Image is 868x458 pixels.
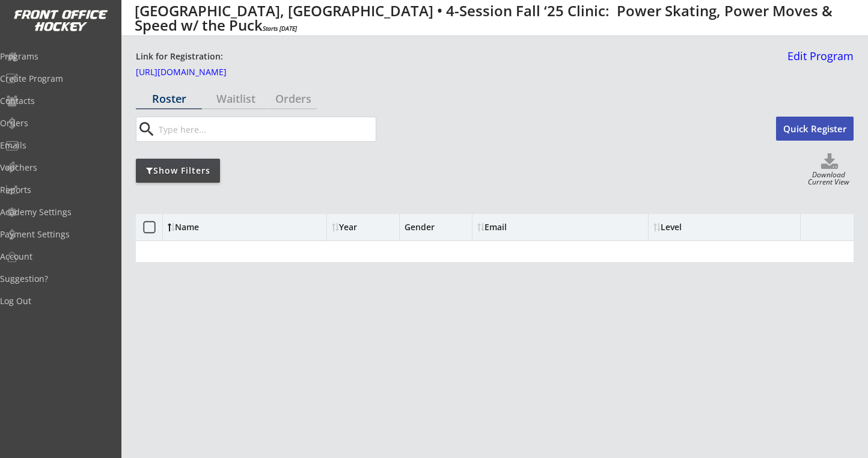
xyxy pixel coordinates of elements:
a: Edit Program [783,50,854,72]
div: Show Filters [136,165,220,177]
div: Year [332,223,394,231]
button: search [136,120,156,139]
div: Waitlist [203,93,269,104]
input: Type here... [156,117,376,141]
div: Email [477,223,585,231]
div: Link for Registration: [136,50,225,63]
div: Level [653,223,762,231]
button: Click to download full roster. Your browser settings may try to block it, check your security set... [805,153,854,171]
div: Download Current View [804,171,854,188]
div: Gender [405,223,441,231]
div: Orders [269,93,317,104]
div: Name [168,223,266,231]
button: Quick Register [776,117,854,141]
div: Roster [136,93,202,104]
em: Starts [DATE] [263,24,297,32]
img: FOH%20White%20Logo%20Transparent.png [13,10,108,32]
a: [URL][DOMAIN_NAME] [136,68,256,81]
div: [GEOGRAPHIC_DATA], [GEOGRAPHIC_DATA] • 4-Session Fall ‘25 Clinic: Power Skating, Power Moves & Sp... [135,4,858,32]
